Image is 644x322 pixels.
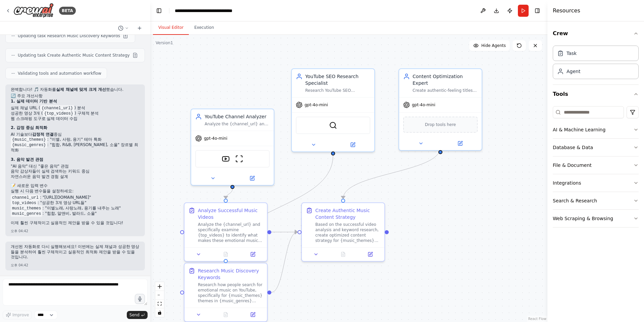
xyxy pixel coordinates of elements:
code: music_genres [11,211,42,217]
button: Integrations [553,174,639,192]
strong: 1. 실제 데이터 기반 분석 [11,99,57,104]
div: Database & Data [553,144,593,151]
button: File & Document [553,156,639,174]
button: Improve [3,311,32,319]
div: Tools [553,104,639,233]
div: AI & Machine Learning [553,126,605,133]
div: YouTube Channel Analyzer [205,113,270,120]
button: zoom out [155,291,164,300]
li: "AI 음악" 대신 "좋은 음악" 관점 [11,164,140,169]
button: Tools [553,85,639,104]
p: 실행 시 다음 변수들을 설정하세요: [11,189,140,194]
div: Analyze the {channel_url} and specifically examine {top_videos} to identify what makes these emot... [198,222,263,243]
div: Based on the successful video analysis and keyword research, create optimized content strategy fo... [315,222,380,243]
button: AI & Machine Learning [553,121,639,138]
code: music_themes [11,205,42,211]
button: Open in side panel [359,250,382,258]
div: React Flow controls [155,282,164,317]
p: 개선된 자동화로 다시 실행해보세요! 이번에는 실제 채널과 성공한 영상들을 분석하여 훨씬 구체적이고 실용적인 최적화 제안을 받을 수 있을 것입니다. [11,244,140,260]
strong: 2. 감정 중심 최적화 [11,125,47,130]
code: {top_videos} [43,111,74,117]
button: Database & Data [553,139,639,156]
div: Create authentic-feeling titles, descriptions, and tags for {music_themes} songs in {music_genres... [413,88,478,93]
button: Visual Editor [153,21,189,35]
button: Hide Agents [469,40,510,51]
li: 실제 채널 URL ( ) 분석 [11,106,140,111]
div: Task [567,50,577,57]
span: gpt-4o-mini [412,102,435,108]
div: Create Authentic Music Content StrategyBased on the successful video analysis and keyword researc... [301,202,385,262]
div: Analyze the {channel_url} and {top_videos} to understand what makes emotional AI music content su... [205,121,270,127]
g: Edge from 665aa4f8-2149-4c1f-91a0-3cf0feaedc5c to 6dd0a5f4-6cc4-4e11-8e51-a81ce2a40e47 [222,189,236,199]
div: Web Scraping & Browsing [553,215,613,222]
span: gpt-4o-mini [305,102,328,108]
div: Research Music Discovery KeywordsResearch how people search for emotional music on YouTube, speci... [184,263,268,322]
code: {channel_url} [40,105,74,111]
code: top_videos [11,200,38,206]
g: Edge from b8cbff42-cef0-4618-82d6-b4827732c27c to 36e6e09b-93a3-4128-bb72-99b41b712239 [340,147,444,199]
button: Open in side panel [334,141,372,149]
g: Edge from 390b9a63-ca27-47f9-b327-a1aed664038a to 36e6e09b-93a3-4128-bb72-99b41b712239 [271,229,298,296]
li: : "힙합, 알앤비, 발라드, 소울" [11,211,140,216]
img: ScrapeWebsiteTool [235,155,243,163]
div: Research how people search for emotional music on YouTube, specifically for {music_themes} themes... [198,282,263,304]
code: {music_themes} [11,137,47,143]
code: channel_url [11,195,40,201]
button: Start a new chat [134,24,145,32]
button: zoom in [155,282,164,291]
button: Open in side panel [241,250,264,258]
span: gpt-4o-mini [204,136,227,141]
div: File & Document [553,162,592,169]
li: 웹 스크래핑 도구로 실제 데이터 수집 [11,116,140,122]
button: No output available [212,250,240,258]
button: No output available [329,250,358,258]
h4: Resources [553,7,580,15]
span: Send [129,312,140,318]
div: Content Optimization ExpertCreate authentic-feeling titles, descriptions, and tags for {music_the... [398,68,482,151]
li: : "[URL][DOMAIN_NAME]" [11,195,140,200]
div: Content Optimization Expert [413,73,478,86]
button: Click to speak your automation idea [135,294,145,304]
h2: 📝 새로운 입력 변수 [11,183,140,189]
a: React Flow attribution [528,317,546,321]
button: Open in side panel [441,139,479,147]
li: : "힙합, R&B, [PERSON_NAME], 소울" 장르별 최적화 [11,142,140,153]
li: 성공한 영상 3개 ( ) 구체적 분석 [11,111,140,116]
img: YoutubeChannelSearchTool [222,155,230,163]
div: YouTube SEO Research SpecialistResearch YouTube SEO strategies for emotional music content in {mu... [291,68,375,152]
div: BETA [59,7,76,15]
div: YouTube SEO Research Specialist [305,73,370,86]
button: fit view [155,300,164,308]
li: 음악 감상자들이 실제 검색하는 키워드 중심 [11,169,140,174]
li: : "이별노래, 사랑노래, 용기를 내주는 노래" [11,206,140,211]
span: Updating task Create Authentic Music Content Strategy [18,53,130,58]
span: Drop tools here [425,121,456,128]
div: Research Music Discovery Keywords [198,267,263,281]
div: Integrations [553,180,581,186]
strong: 감정적 연결 [32,132,54,137]
button: Send [127,311,148,319]
li: : "이별, 사랑, 용기" 테마 특화 [11,137,140,142]
button: Web Scraping & Browsing [553,210,639,227]
li: : "성공한 3개 영상 URL들" [11,200,140,206]
button: Hide left sidebar [154,6,164,15]
li: 자연스러운 음악 발견 경험 설계 [11,174,140,180]
button: Switch to previous chat [115,24,131,32]
h2: 🔄 주요 개선사항 [11,93,140,99]
p: 완벽합니다! 🎵 자동화를 했습니다. [11,87,140,92]
img: Logo [13,3,54,18]
button: Open in side panel [233,174,271,182]
span: Improve [12,312,29,318]
g: Edge from 80d04a86-aff5-4c84-bb1f-538781418905 to 390b9a63-ca27-47f9-b327-a1aed664038a [222,155,336,259]
button: No output available [212,311,240,319]
button: Open in side panel [241,311,264,319]
span: Hide Agents [481,43,506,48]
div: Analyze Successful Music Videos [198,207,263,220]
div: Version 1 [156,40,173,46]
div: Search & Research [553,197,597,204]
button: Execution [189,21,219,35]
button: Hide right sidebar [533,6,542,15]
button: Crew [553,24,639,43]
strong: 실제 채널에 맞게 크게 개선 [56,87,106,92]
span: Validating tools and automation workflow [18,71,101,76]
